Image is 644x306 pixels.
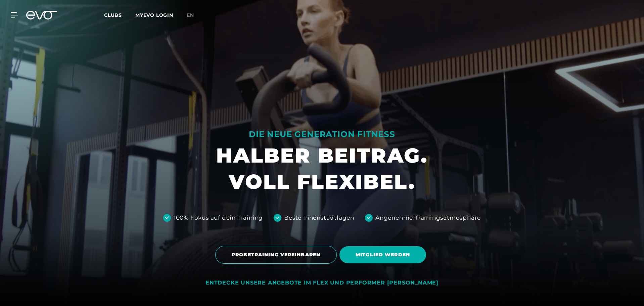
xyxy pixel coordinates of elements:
[174,214,263,222] div: 100% Fokus auf dein Training
[187,12,194,18] span: en
[216,142,428,195] h1: HALBER BEITRAG. VOLL FLEXIBEL.
[205,279,439,287] div: ENTDECKE UNSERE ANGEBOTE IM FLEX UND PERFORMER [PERSON_NAME]
[216,129,428,140] div: DIE NEUE GENERATION FITNESS
[215,241,339,269] a: PROBETRAINING VEREINBAREN
[104,12,122,18] span: Clubs
[375,214,481,222] div: Angenehme Trainingsatmosphäre
[135,12,173,18] a: MYEVO LOGIN
[339,241,429,268] a: MITGLIED WERDEN
[232,251,320,258] span: PROBETRAINING VEREINBAREN
[104,12,135,18] a: Clubs
[284,214,354,222] div: Beste Innenstadtlagen
[187,11,202,19] a: en
[356,251,410,258] span: MITGLIED WERDEN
